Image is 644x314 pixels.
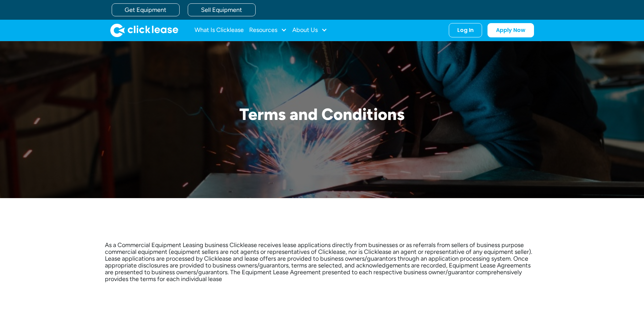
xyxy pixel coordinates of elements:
[188,3,256,16] a: Sell Equipment
[239,105,405,123] h1: Terms and Conditions
[292,23,327,37] div: About Us
[457,27,474,34] div: Log In
[110,23,178,37] a: home
[487,23,534,37] a: Apply Now
[195,23,244,37] a: What Is Clicklease
[110,23,178,37] img: Clicklease logo
[249,23,287,37] div: Resources
[105,242,539,282] p: As a Commercial Equipment Leasing business Clicklease receives lease applications directly from b...
[112,3,180,16] a: Get Equipment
